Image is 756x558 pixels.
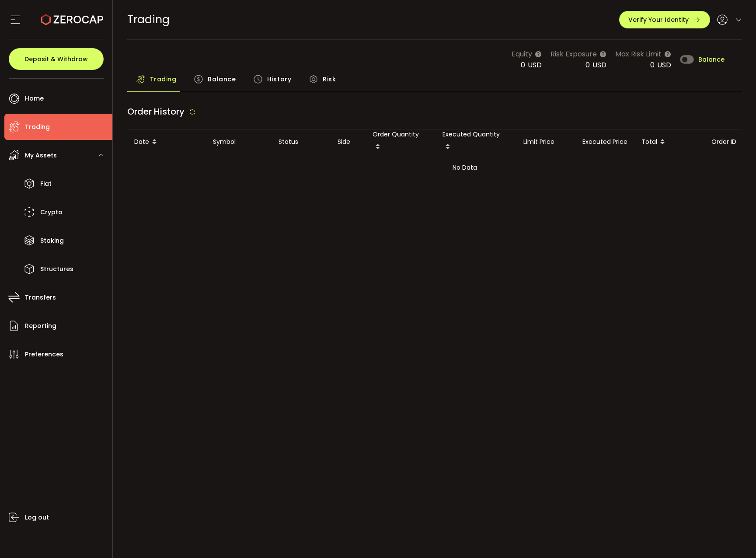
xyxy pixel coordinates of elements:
[25,320,56,332] span: Reporting
[40,206,63,219] span: Crypto
[634,135,704,150] div: Total
[628,17,689,23] span: Verify Your Identity
[127,105,185,118] span: Order History
[512,49,532,59] span: Equity
[25,149,57,162] span: My Assets
[592,60,606,70] span: USD
[516,137,575,147] div: Limit Price
[366,129,435,154] div: Order Quantity
[25,511,49,524] span: Log out
[435,129,516,154] div: Executed Quantity
[698,56,725,63] span: Balance
[25,348,63,361] span: Preferences
[208,70,236,88] span: Balance
[9,48,104,70] button: Deposit & Withdraw
[206,137,272,147] div: Symbol
[521,60,525,70] span: 0
[40,178,52,190] span: Fiat
[267,70,291,88] span: History
[272,137,331,147] div: Status
[550,49,597,59] span: Risk Exposure
[619,11,710,28] button: Verify Your Identity
[40,263,73,276] span: Structures
[25,291,56,304] span: Transfers
[323,70,336,88] span: Risk
[25,92,44,105] span: Home
[657,60,671,70] span: USD
[127,12,170,27] span: Trading
[704,137,755,147] div: Order ID
[650,60,655,70] span: 0
[25,121,50,133] span: Trading
[331,137,366,147] div: Side
[528,60,542,70] span: USD
[40,234,64,247] span: Staking
[615,49,662,59] span: Max Risk Limit
[24,56,88,62] span: Deposit & Withdraw
[150,70,177,88] span: Trading
[585,60,590,70] span: 0
[127,135,206,150] div: Date
[575,137,634,147] div: Executed Price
